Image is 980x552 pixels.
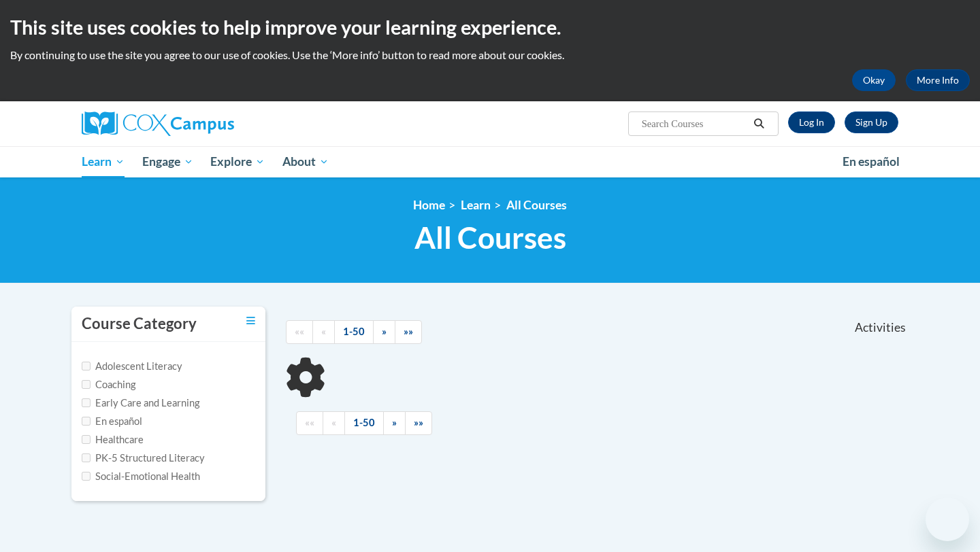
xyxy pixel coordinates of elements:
[334,320,374,344] a: 1-50
[506,198,567,212] a: All Courses
[382,326,387,337] span: »
[753,119,766,129] i: 
[640,116,749,132] input: Search Courses
[845,111,898,133] a: Register
[286,320,313,344] a: Begining
[312,320,335,344] a: Previous
[10,48,970,63] p: By continuing to use the site you agree to our use of cookies. Use the ‘More info’ button to read...
[843,154,900,169] span: En español
[82,469,200,484] label: Social-Emotional Health
[282,154,329,170] span: About
[142,154,193,170] span: Engage
[82,154,125,170] span: Learn
[82,396,199,411] label: Early Care and Learning
[210,154,265,170] span: Explore
[295,326,304,337] span: ««
[323,411,345,435] a: Previous
[852,69,896,91] button: Okay
[404,326,413,337] span: »»
[331,417,336,428] span: «
[82,398,91,407] input: Checkbox for Options
[82,111,340,136] a: Cox Campus
[274,146,338,177] a: About
[73,146,133,177] a: Learn
[82,432,144,447] label: Healthcare
[461,198,491,212] a: Learn
[82,472,91,481] input: Checkbox for Options
[82,380,91,389] input: Checkbox for Options
[906,69,970,91] a: More Info
[392,417,397,428] span: »
[414,220,566,256] span: All Courses
[82,451,205,466] label: PK-5 Structured Literacy
[82,111,234,136] img: Cox Campus
[61,146,919,177] div: Main menu
[321,326,326,337] span: «
[82,417,91,426] input: Checkbox for Options
[82,414,142,429] label: En español
[788,111,835,133] a: Log In
[383,411,406,435] a: Next
[133,146,202,177] a: Engage
[414,417,423,428] span: »»
[305,417,314,428] span: ««
[82,377,135,392] label: Coaching
[749,116,770,132] button: Search
[82,362,91,370] input: Checkbox for Options
[855,320,906,335] span: Activities
[201,146,274,177] a: Explore
[373,320,395,344] a: Next
[10,14,970,41] h2: This site uses cookies to help improve your learning experience.
[296,411,323,435] a: Begining
[82,453,91,462] input: Checkbox for Options
[82,435,91,444] input: Checkbox for Options
[413,198,445,212] a: Home
[834,148,909,176] a: En español
[395,320,422,344] a: End
[82,359,182,374] label: Adolescent Literacy
[82,313,197,334] h3: Course Category
[405,411,432,435] a: End
[246,313,255,328] a: Toggle collapse
[926,498,969,541] iframe: Button to launch messaging window
[344,411,384,435] a: 1-50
